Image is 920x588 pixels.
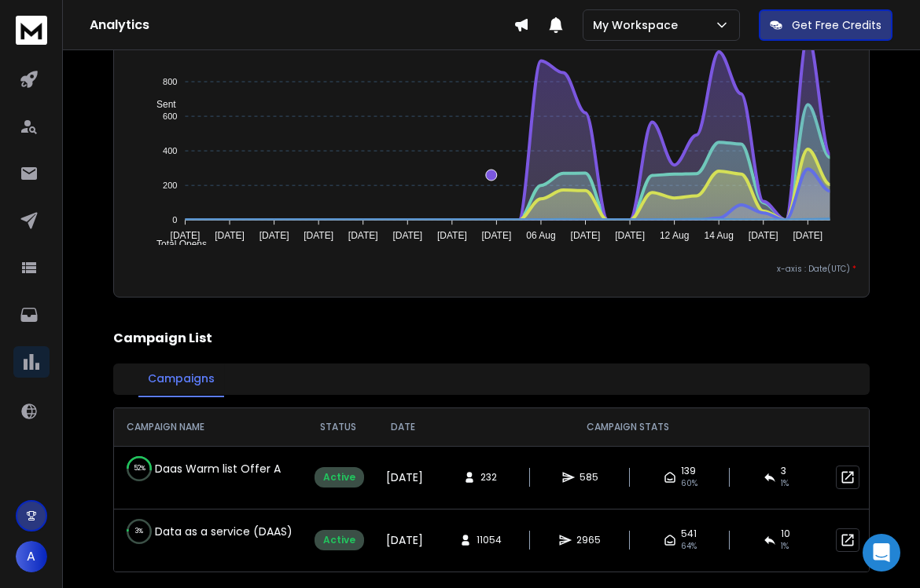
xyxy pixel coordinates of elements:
[163,77,177,86] tspan: 800
[134,461,145,477] p: 52 %
[781,477,789,490] span: 1 %
[114,447,302,491] td: Daas Warm list Offer A
[759,9,892,41] button: Get Free Credits
[163,146,177,155] tspan: 400
[215,230,245,241] tspan: [DATE]
[437,230,467,241] tspan: [DATE]
[526,230,555,241] tspan: 06 Aug
[163,111,177,121] tspan: 600
[145,99,176,110] span: Sent
[781,528,790,540] span: 10
[171,230,201,241] tspan: [DATE]
[681,465,696,477] span: 139
[138,361,224,397] button: Campaigns
[127,263,856,275] p: x-axis : Date(UTC)
[90,16,513,35] h1: Analytics
[793,230,823,241] tspan: [DATE]
[259,230,289,241] tspan: [DATE]
[16,16,47,45] img: logo
[781,465,786,477] span: 3
[571,230,601,241] tspan: [DATE]
[477,534,502,546] span: 11054
[114,509,302,553] td: Data as a service (DAAS)
[393,230,423,241] tspan: [DATE]
[374,408,432,446] th: DATE
[781,540,789,553] span: 1 %
[348,230,378,241] tspan: [DATE]
[681,477,697,490] span: 60 %
[480,471,497,484] span: 232
[593,17,684,33] p: My Workspace
[482,230,512,241] tspan: [DATE]
[173,215,178,225] tspan: 0
[158,42,177,52] tspan: 1000
[315,530,364,550] div: Active
[580,471,598,484] span: 585
[863,534,900,572] div: Open Intercom Messenger
[792,17,881,33] p: Get Free Credits
[163,181,177,190] tspan: 200
[302,408,374,446] th: STATUS
[113,329,870,348] h2: Campaign List
[315,467,364,488] div: Active
[16,541,47,572] button: A
[374,509,432,572] td: [DATE]
[615,230,645,241] tspan: [DATE]
[432,408,823,446] th: CAMPAIGN STATS
[749,230,778,241] tspan: [DATE]
[705,230,734,241] tspan: 14 Aug
[114,408,302,446] th: CAMPAIGN NAME
[304,230,333,241] tspan: [DATE]
[681,540,697,553] span: 64 %
[681,528,697,540] span: 541
[374,446,432,509] td: [DATE]
[660,230,689,241] tspan: 12 Aug
[135,524,143,539] p: 3 %
[145,239,207,250] span: Total Opens
[576,534,601,546] span: 2965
